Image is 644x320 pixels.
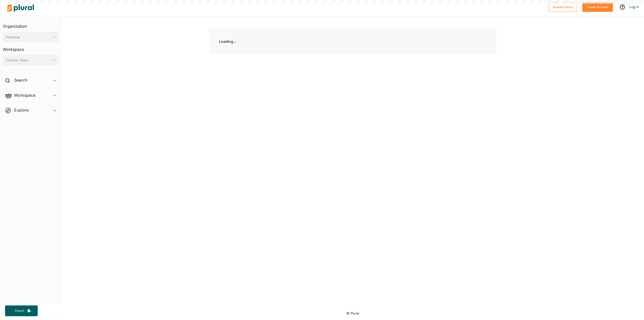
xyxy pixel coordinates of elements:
[209,29,497,54] div: Loading...
[3,19,59,30] h3: Organization
[6,34,50,40] div: Personal
[629,5,639,9] a: Log In
[12,309,28,313] span: Export
[346,311,359,315] small: © Plural
[549,2,577,12] button: Request Demo
[549,4,577,9] a: Request Demo
[14,77,27,83] h2: Search
[582,4,613,9] a: Create Account
[582,2,613,12] button: Create Account
[3,42,59,53] h3: Workspace
[5,305,38,316] button: Export
[6,58,50,63] div: Current Team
